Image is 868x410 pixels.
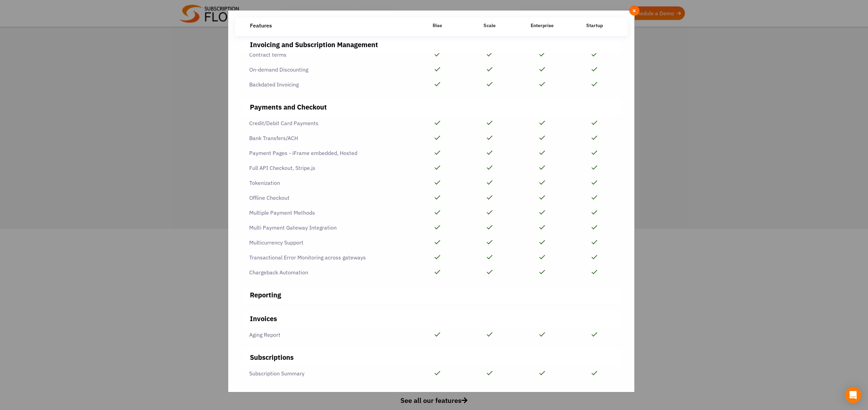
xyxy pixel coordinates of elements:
[242,62,411,77] div: On-demand Discounting
[242,250,411,265] div: Transactional Error Monitoring across gateways
[632,7,636,14] span: ×
[242,205,411,220] div: Multiple Payment Methods
[242,131,411,145] div: Bank Transfers/ACH
[242,235,411,250] div: Multicurrency Support
[250,314,613,324] div: Invoices
[845,387,861,403] div: Open Intercom Messenger
[242,175,411,190] div: Tokenization
[242,190,411,205] div: Offline Checkout
[242,47,411,62] div: Contract terms
[242,145,411,160] div: Payment Pages - iFrame embedded, Hosted
[242,381,411,396] div: Subscriptions By Product
[242,327,411,342] div: Aging Report
[250,102,613,112] div: Payments and Checkout
[242,366,411,381] div: Subscription Summary
[629,5,639,16] button: Close
[242,116,411,131] div: Credit/Debit Card Payments
[242,160,411,175] div: Full API Checkout, Stripe.js
[250,40,613,50] div: Invoicing and Subscription Management
[250,352,613,363] div: Subscriptions
[242,220,411,235] div: Multi Payment Gateway Integration
[242,77,411,92] div: Backdated Invoicing
[250,290,613,300] div: Reporting
[242,265,411,280] div: Chargeback Automation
